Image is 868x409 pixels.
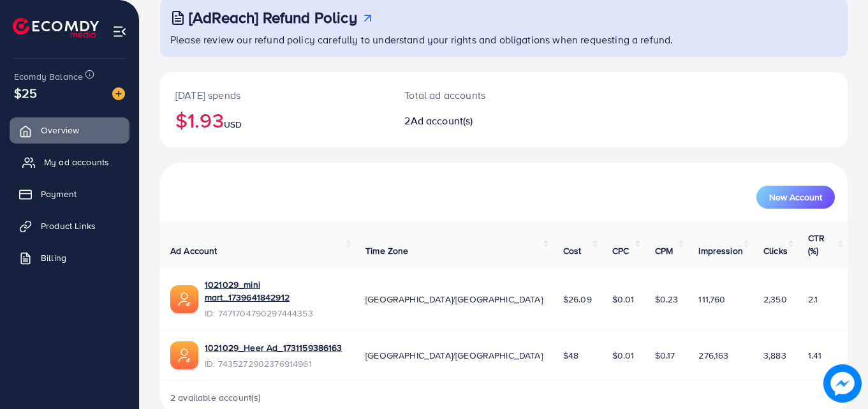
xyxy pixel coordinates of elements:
span: Payment [41,188,77,200]
span: Ad account(s) [411,114,473,128]
a: My ad accounts [10,149,129,175]
span: [GEOGRAPHIC_DATA]/[GEOGRAPHIC_DATA] [365,293,543,306]
span: Ad Account [170,244,217,257]
h2: 2 [404,115,546,127]
img: image [112,87,125,100]
span: $26.09 [563,293,592,306]
span: CTR (%) [808,232,825,257]
img: ic-ads-acc.e4c84228.svg [170,341,198,369]
span: CPC [612,244,629,257]
span: Cost [563,244,582,257]
img: menu [112,24,127,39]
button: New Account [756,186,835,209]
span: 3,883 [763,349,786,362]
span: ID: 7435272902376914961 [205,357,342,370]
span: [GEOGRAPHIC_DATA]/[GEOGRAPHIC_DATA] [365,349,543,362]
span: 111,760 [698,293,725,306]
p: Total ad accounts [404,87,546,103]
a: Overview [10,117,129,143]
span: CPM [655,244,673,257]
a: Payment [10,181,129,207]
span: Overview [41,124,79,137]
span: New Account [769,193,822,202]
span: Impression [698,244,743,257]
span: $0.17 [655,349,675,362]
span: Product Links [41,219,96,232]
span: $0.23 [655,293,679,306]
h2: $1.93 [175,108,374,132]
p: [DATE] spends [175,87,374,103]
span: 2,350 [763,293,787,306]
a: Billing [10,245,129,271]
h3: [AdReach] Refund Policy [189,8,357,27]
span: Time Zone [365,244,408,257]
span: Clicks [763,244,788,257]
span: 2 available account(s) [170,391,261,404]
a: 1021029_mini mart_1739641842912 [205,278,345,304]
span: $25 [14,84,37,102]
span: Billing [41,251,66,264]
span: 2.1 [808,293,818,306]
span: 1.41 [808,349,822,362]
a: 1021029_Heer Ad_1731159386163 [205,341,342,354]
span: USD [224,118,242,131]
a: Product Links [10,213,129,239]
span: $0.01 [612,349,635,362]
img: logo [13,18,99,38]
img: image [824,365,862,403]
img: ic-ads-acc.e4c84228.svg [170,285,198,313]
span: My ad accounts [44,156,109,168]
span: $0.01 [612,293,635,306]
span: ID: 7471704790297444353 [205,307,345,320]
p: Please review our refund policy carefully to understand your rights and obligations when requesti... [170,32,840,47]
span: $48 [563,349,578,362]
span: 276,163 [698,349,728,362]
span: Ecomdy Balance [14,70,83,83]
